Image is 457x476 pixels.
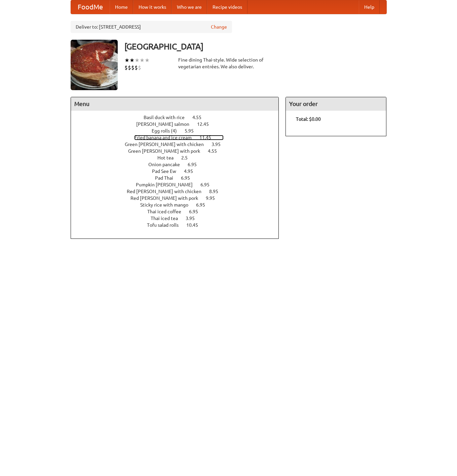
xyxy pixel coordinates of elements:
span: Hot tea [157,155,180,160]
a: Thai iced coffee 6.95 [147,209,211,214]
span: 10.45 [186,222,205,228]
a: [PERSON_NAME] salmon 12.45 [136,121,221,127]
a: Thai iced tea 3.95 [151,216,207,221]
span: Green [PERSON_NAME] with chicken [125,142,211,147]
span: Egg rolls (4) [152,128,184,134]
span: [PERSON_NAME] salmon [136,121,196,127]
a: Green [PERSON_NAME] with pork 4.55 [128,148,229,154]
a: Onion pancake 6.95 [148,162,209,167]
span: Red [PERSON_NAME] with chicken [127,189,208,194]
a: Sticky rice with mango 6.95 [140,202,218,208]
a: Who we are [172,0,207,14]
span: Green [PERSON_NAME] with pork [128,148,207,154]
span: 4.55 [192,115,208,120]
h4: Menu [71,97,279,111]
li: ★ [135,57,140,64]
span: Pumpkin [PERSON_NAME] [136,182,199,187]
li: ★ [124,57,129,64]
span: 9.95 [206,195,222,201]
span: Thai iced coffee [147,209,188,214]
h4: Your order [286,97,386,111]
li: $ [138,64,141,71]
a: Red [PERSON_NAME] with pork 9.95 [130,195,227,201]
span: Onion pancake [148,162,187,167]
a: Red [PERSON_NAME] with chicken 8.95 [127,189,231,194]
a: Egg rolls (4) 5.95 [152,128,206,134]
a: FoodMe [71,0,110,14]
a: Basil duck with rice 4.55 [144,115,214,120]
li: ★ [145,57,150,64]
span: 4.55 [208,148,224,154]
span: Sticky rice with mango [140,202,195,208]
a: Change [211,24,227,30]
a: Recipe videos [207,0,247,14]
span: 6.95 [200,182,216,187]
h3: [GEOGRAPHIC_DATA] [124,40,387,53]
span: 3.95 [186,216,201,221]
a: Pad See Ew 4.95 [152,169,205,174]
span: Red [PERSON_NAME] with pork [130,195,205,201]
span: Thai iced tea [151,216,185,221]
span: 2.5 [181,155,194,160]
a: Pad Thai 6.95 [155,175,202,181]
span: Pad Thai [155,175,180,181]
b: Total: $0.00 [296,116,321,122]
li: $ [135,64,138,71]
img: angular.jpg [71,40,118,90]
li: $ [128,64,131,71]
a: Pumpkin [PERSON_NAME] 6.95 [136,182,222,187]
a: Help [359,0,380,14]
a: Tofu salad rolls 10.45 [147,222,211,228]
a: Hot tea 2.5 [157,155,200,160]
li: $ [131,64,135,71]
a: Home [110,0,133,14]
span: Pad See Ew [152,169,183,174]
span: 6.95 [181,175,197,181]
div: Deliver to: [STREET_ADDRESS] [71,21,232,33]
span: 12.45 [197,121,216,127]
span: 6.95 [196,202,212,208]
a: Fried banana and ice cream 11.45 [134,135,224,140]
li: ★ [140,57,145,64]
span: 6.95 [189,209,205,214]
span: 5.95 [185,128,200,134]
div: Fine dining Thai-style. Wide selection of vegetarian entrées. We also deliver. [178,57,279,70]
li: $ [124,64,128,71]
a: Green [PERSON_NAME] with chicken 3.95 [125,142,233,147]
span: 3.95 [212,142,227,147]
a: How it works [133,0,172,14]
span: Tofu salad rolls [147,222,185,228]
span: 4.95 [184,169,200,174]
li: ★ [129,57,135,64]
span: 11.45 [199,135,218,140]
span: Basil duck with rice [144,115,191,120]
span: 6.95 [188,162,203,167]
span: Fried banana and ice cream [134,135,198,140]
span: 8.95 [209,189,225,194]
